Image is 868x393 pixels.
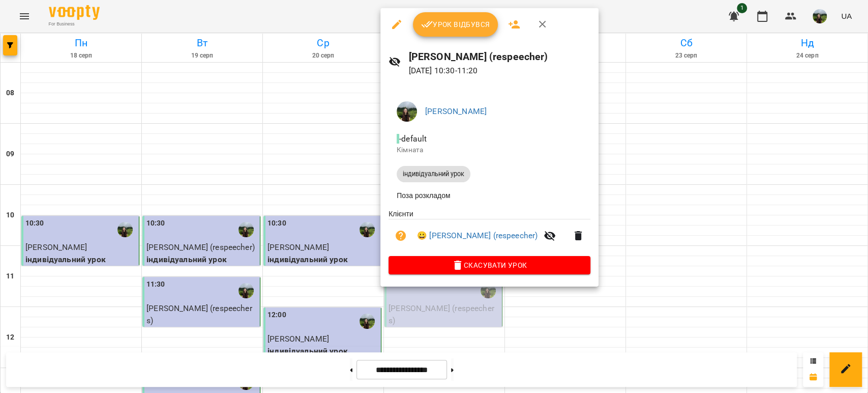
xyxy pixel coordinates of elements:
[388,256,590,274] button: Скасувати Урок
[417,230,537,242] a: 😀 [PERSON_NAME] (respeecher)
[397,259,582,271] span: Скасувати Урок
[388,209,590,256] ul: Клієнти
[397,101,417,122] img: f82d801fe2835fc35205c9494f1794bc.JPG
[413,12,498,37] button: Урок відбувся
[425,106,487,116] a: [PERSON_NAME]
[421,18,490,31] span: Урок відбувся
[397,134,429,144] span: - default
[397,145,582,155] p: Кімната
[397,170,470,179] span: індивідуальний урок
[409,65,590,77] p: [DATE] 10:30 - 11:20
[409,49,590,65] h6: [PERSON_NAME] (respeecher)
[388,223,413,248] button: Візит ще не сплачено. Додати оплату?
[388,186,590,205] li: Поза розкладом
